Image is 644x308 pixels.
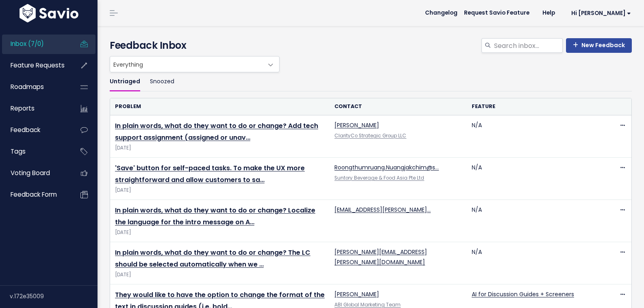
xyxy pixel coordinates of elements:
span: Feature Requests [11,61,65,69]
div: v.172e35009 [10,286,98,307]
a: In plain words, what do they want to do or change? Localize the language for the intro message on A… [115,206,315,227]
a: AI for Discussion Guides + Screeners [472,290,574,298]
a: In plain words, what do they want to do or change? The LC should be selected automatically when we … [115,248,310,269]
span: Changelog [425,10,458,16]
a: [PERSON_NAME][EMAIL_ADDRESS][PERSON_NAME][DOMAIN_NAME] [334,248,427,266]
th: Problem [110,98,330,115]
span: [DATE] [115,228,325,237]
a: 'Save' button for self-paced tasks. To make the UX more straightforward and allow customers to sa… [115,163,305,184]
a: [PERSON_NAME] [334,290,379,298]
th: Contact [330,98,467,115]
span: Feedback [11,126,40,134]
a: Tags [2,142,67,161]
a: Roongthumruang.Nuangjakchim@s… [334,163,439,171]
span: Everything [110,56,280,72]
span: Tags [11,147,26,156]
a: Feedback form [2,185,67,204]
td: N/A [467,242,604,284]
a: Suntory Beverage & Food Asia Pte Ltd [334,175,424,181]
span: Voting Board [11,169,50,177]
a: Help [536,7,562,19]
a: [EMAIL_ADDRESS][PERSON_NAME]… [334,206,431,214]
td: N/A [467,115,604,158]
a: Request Savio Feature [458,7,536,19]
a: New Feedback [566,38,632,53]
th: Feature [467,98,604,115]
img: logo-white.9d6f32f41409.svg [17,4,80,22]
span: Hi [PERSON_NAME] [571,10,631,16]
span: Everything [110,56,263,72]
a: Roadmaps [2,78,67,96]
a: Snoozed [150,72,174,91]
td: N/A [467,200,604,242]
span: [DATE] [115,186,325,195]
a: Feedback [2,121,67,139]
span: [DATE] [115,144,325,152]
a: Untriaged [110,72,140,91]
a: Reports [2,99,67,118]
span: Reports [11,104,35,113]
h4: Feedback Inbox [110,38,632,53]
ul: Filter feature requests [110,72,632,91]
a: In plain words, what do they want to do or change? Add tech support assignment (assigned or unav… [115,121,318,142]
span: Roadmaps [11,82,44,91]
td: N/A [467,158,604,200]
a: Inbox (7/0) [2,35,67,53]
input: Search inbox... [493,38,563,53]
a: Voting Board [2,164,67,182]
span: Feedback form [11,190,57,199]
a: Hi [PERSON_NAME] [562,7,637,20]
a: [PERSON_NAME] [334,121,379,129]
span: Inbox (7/0) [11,39,44,48]
a: ClarityCo Strategic Group LLC [334,132,406,139]
a: ABI Global Marketing Team [334,301,401,308]
span: [DATE] [115,271,325,279]
a: Feature Requests [2,56,67,75]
